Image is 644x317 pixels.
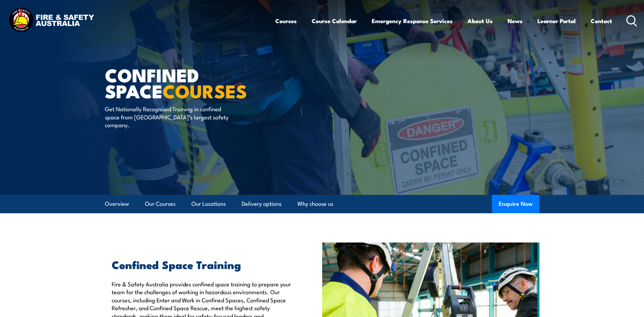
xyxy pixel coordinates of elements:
a: Course Calendar [312,12,357,30]
h2: Confined Space Training [112,260,291,269]
a: About Us [467,12,493,30]
a: Learner Portal [537,12,576,30]
a: Our Locations [191,195,226,213]
a: Overview [105,195,129,213]
strong: COURSES [163,76,247,104]
a: Emergency Response Services [372,12,453,30]
a: Why choose us [297,195,333,213]
a: Courses [275,12,297,30]
a: Contact [591,12,612,30]
button: Enquire Now [492,195,539,213]
p: Get Nationally Recognised Training in confined space from [GEOGRAPHIC_DATA]’s largest safety comp... [105,105,229,129]
h1: Confined Space [105,67,273,98]
a: News [508,12,522,30]
a: Delivery options [242,195,281,213]
a: Our Courses [145,195,176,213]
